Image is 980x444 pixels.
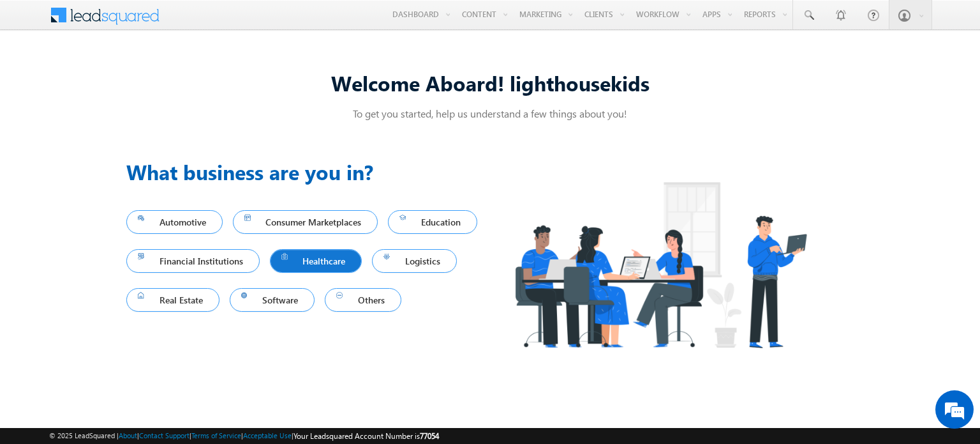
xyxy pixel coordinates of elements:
[399,213,466,231] span: Education
[138,291,208,309] span: Real Estate
[126,107,854,120] p: To get you started, help us understand a few things about you!
[138,252,248,270] span: Financial Institutions
[49,430,439,442] span: © 2025 LeadSquared | | | | |
[243,431,292,440] a: Acceptable Use
[281,252,351,270] span: Healthcare
[139,431,189,440] a: Contact Support
[126,157,490,187] h3: What business are you in?
[241,291,304,309] span: Software
[293,431,439,441] span: Your Leadsquared Account Number is
[383,252,445,270] span: Logistics
[191,431,241,440] a: Terms of Service
[244,213,367,231] span: Consumer Marketplaces
[490,157,831,373] img: Industry.png
[336,291,390,309] span: Others
[126,69,854,96] div: Welcome Aboard! lighthousekids
[119,431,137,440] a: About
[138,213,211,231] span: Automotive
[420,431,439,441] span: 77054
